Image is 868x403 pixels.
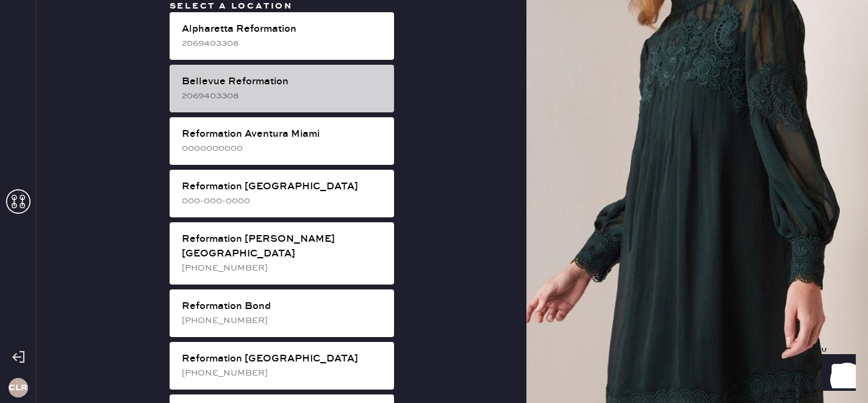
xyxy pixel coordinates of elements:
div: 000-000-0000 [182,194,384,208]
span: Select a location [170,1,293,12]
div: [PHONE_NUMBER] [182,314,384,327]
div: Reformation [GEOGRAPHIC_DATA] [182,352,384,366]
div: Bellevue Reformation [182,74,384,89]
div: 2069403308 [182,89,384,103]
div: [PHONE_NUMBER] [182,366,384,380]
div: Reformation Aventura Miami [182,127,384,142]
div: Reformation [GEOGRAPHIC_DATA] [182,180,384,194]
div: Alpharetta Reformation [182,22,384,37]
h3: CLR [9,383,27,392]
iframe: Front Chat [810,348,863,401]
div: Reformation [PERSON_NAME][GEOGRAPHIC_DATA] [182,232,384,261]
div: [PHONE_NUMBER] [182,261,384,275]
div: 2069403308 [182,37,384,50]
div: Reformation Bond [182,299,384,314]
div: 0000000000 [182,142,384,155]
